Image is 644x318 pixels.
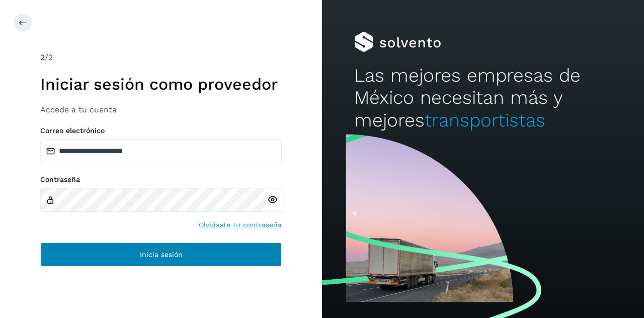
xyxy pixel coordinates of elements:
[199,220,282,230] a: Olvidaste tu contraseña
[40,105,282,114] h3: Accede a tu cuenta
[40,175,282,184] label: Contraseña
[40,75,282,94] h1: Iniciar sesión como proveedor
[140,251,183,258] span: Inicia sesión
[40,242,282,267] button: Inicia sesión
[40,126,282,135] label: Correo electrónico
[40,52,45,62] span: 2
[425,109,545,131] span: transportistas
[40,51,282,63] div: /2
[354,65,612,132] h2: Las mejores empresas de México necesitan más y mejores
